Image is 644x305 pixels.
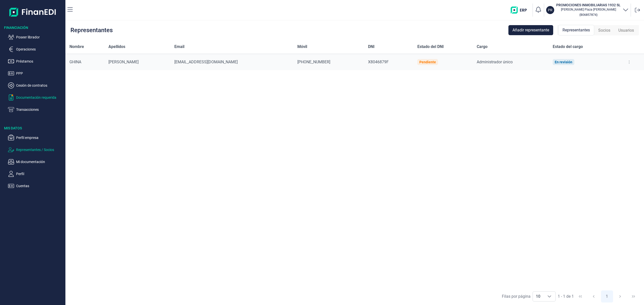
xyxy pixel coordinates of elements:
button: Poseer librador [8,34,63,40]
p: Mi documentación [16,159,63,165]
span: [EMAIL_ADDRESS][DOMAIN_NAME] [174,60,238,64]
button: Cesión de contratos [8,82,63,88]
button: Last Page [627,290,639,302]
button: Añadir representante [508,25,553,35]
p: Transacciones [16,107,63,113]
div: En revisión [555,60,572,64]
span: Email [174,44,184,50]
span: Estado del cargo [553,44,583,50]
h3: PROMOCIONES INMOBILIARIAS 1932 SL [556,3,621,8]
p: PR [548,8,552,13]
span: X8046879F [368,60,389,64]
span: Usuarios [618,27,634,33]
span: 10 [533,292,543,301]
span: Móvil [297,44,307,50]
span: 1 - 1 de 1 [558,294,574,298]
span: Estado del DNI [417,44,444,50]
button: Next Page [614,290,626,302]
button: Documentación requerida [8,94,63,100]
span: [PHONE_NUMBER] [297,60,330,64]
p: Perfil empresa [16,135,63,141]
button: First Page [574,290,586,302]
button: Transacciones [8,107,63,113]
img: erp [511,7,531,14]
div: Usuarios [614,25,638,35]
span: Cargo [477,44,488,50]
button: PRPROMOCIONES INMOBILIARIAS 1932 SL[PERSON_NAME] Plaza [PERSON_NAME](B06857874) [546,3,629,18]
p: Préstamos [16,58,63,64]
span: DNI [368,44,375,50]
p: Documentación requerida [16,94,63,100]
button: Préstamos [8,58,63,64]
p: Perfil [16,171,63,177]
div: Socios [594,25,614,35]
p: PPP [16,70,63,76]
span: Nombre [69,44,84,50]
span: GHINA [69,60,81,64]
div: Pendiente [419,60,436,64]
div: Representantes [558,25,594,35]
p: [PERSON_NAME] Plaza [PERSON_NAME] [556,8,621,12]
p: Cuentas [16,183,63,189]
span: Añadir representante [512,27,549,33]
button: Perfil empresa [8,135,63,141]
div: Choose [543,292,555,301]
p: Operaciones [16,46,63,52]
img: Logo de aplicación [9,4,56,20]
button: Representantes / Socios [8,147,63,153]
button: Perfil [8,171,63,177]
span: Administrador único [477,60,513,64]
button: Operaciones [8,46,63,52]
p: Poseer librador [16,34,63,40]
button: Cuentas [8,183,63,189]
span: Apellidos [108,44,125,50]
span: Socios [598,27,610,33]
p: Representantes / Socios [16,147,63,153]
span: [PERSON_NAME] [108,60,139,64]
div: Representantes [70,27,113,33]
small: Copiar cif [579,13,597,17]
button: Previous Page [588,290,600,302]
button: PPP [8,70,63,76]
p: Cesión de contratos [16,82,63,88]
div: Filas por página [502,293,531,299]
button: Page 1 [601,290,613,302]
button: Mi documentación [8,159,63,165]
span: Representantes [562,27,590,33]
